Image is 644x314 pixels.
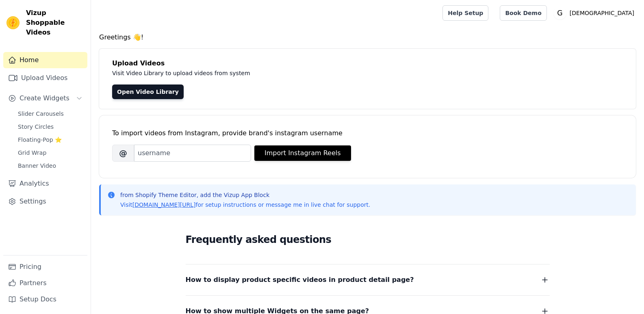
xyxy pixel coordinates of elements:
a: Settings [3,193,87,210]
a: Upload Videos [3,70,87,86]
img: Vizup [7,16,20,29]
h4: Greetings 👋! [99,32,636,42]
p: Visit Video Library to upload videos from system [112,68,476,78]
a: Pricing [3,259,87,275]
button: G [DEMOGRAPHIC_DATA] [553,6,637,20]
input: username [134,145,251,162]
a: Book Demo [500,5,546,21]
div: To import videos from Instagram, provide brand's instagram username [112,128,623,138]
span: Story Circles [18,123,54,131]
a: Slider Carousels [13,108,87,119]
p: from Shopify Theme Editor, add the Vizup App Block [120,191,370,199]
a: Grid Wrap [13,147,87,158]
span: Grid Wrap [18,149,46,157]
h2: Frequently asked questions [186,232,550,248]
button: Create Widgets [3,90,87,106]
button: How to display product specific videos in product detail page? [186,274,550,286]
a: Banner Video [13,160,87,171]
p: [DEMOGRAPHIC_DATA] [566,6,637,20]
p: Visit for setup instructions or message me in live chat for support. [120,201,370,209]
a: Analytics [3,175,87,192]
text: G [557,9,562,17]
span: How to display product specific videos in product detail page? [186,274,414,286]
a: Open Video Library [112,84,184,99]
span: @ [112,145,134,162]
span: Create Widgets [20,93,69,103]
span: Floating-Pop ⭐ [18,136,62,144]
span: Banner Video [18,162,56,170]
a: Help Setup [442,5,488,21]
a: Floating-Pop ⭐ [13,134,87,145]
span: Vizup Shoppable Videos [26,8,84,37]
a: Partners [3,275,87,291]
a: Setup Docs [3,291,87,308]
span: Slider Carousels [18,110,64,118]
h4: Upload Videos [112,58,623,68]
button: Import Instagram Reels [254,145,351,161]
a: Story Circles [13,121,87,132]
a: Home [3,52,87,68]
a: [DOMAIN_NAME][URL] [132,201,196,208]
